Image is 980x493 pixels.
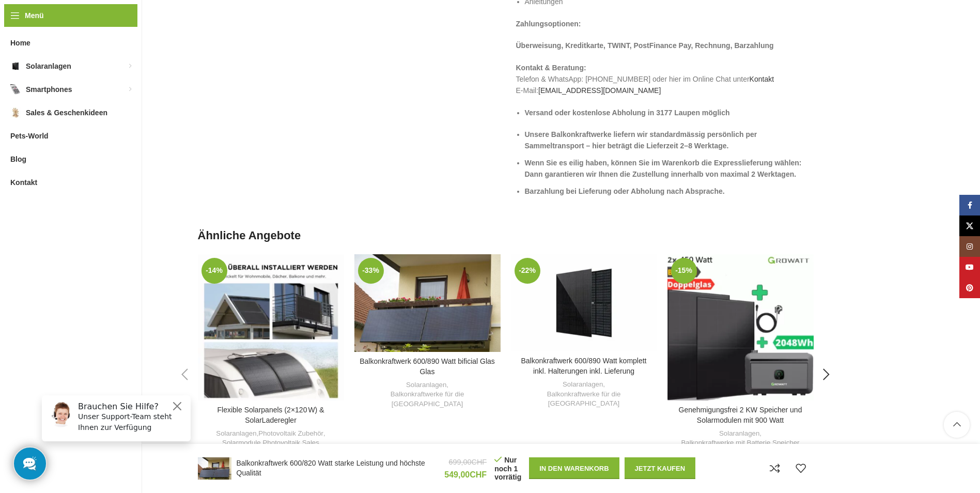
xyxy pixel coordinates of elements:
[10,61,21,71] img: Solaranlagen
[10,107,21,118] img: Sales & Geschenkideen
[959,195,980,215] a: Facebook Social Link
[10,127,49,145] span: Pets-World
[525,159,802,178] strong: Wenn Sie es eilig haben, können Sie im Warenkorb die Expresslieferung wählen: Dann garantieren wi...
[360,390,495,409] a: Balkonkraftwerke für die [GEOGRAPHIC_DATA]
[10,173,37,192] span: Kontakt
[137,13,150,25] button: Close
[516,380,652,409] div: ,
[814,362,839,388] div: Next slide
[529,457,619,479] button: In den Warenkorb
[201,258,227,284] span: -14%
[516,41,774,50] strong: Überweisung, Kreditkarte, TWINT, PostFinance Pay, Rechnung, Barzahlung
[358,258,384,284] span: -33%
[216,429,256,439] a: Solaranlagen
[203,429,339,448] div: , , , ,
[10,84,21,95] img: Smartphones
[237,458,437,479] h4: Balkonkraftwerk 600/820 Watt starke Leistung und höchste Qualität
[959,257,980,278] a: YouTube Social Link
[525,187,725,195] strong: Barzahlung bei Lieferung oder Abholung nach Absprache.
[444,470,487,479] bdi: 549,00
[449,458,487,466] bdi: 699,00
[10,34,30,52] span: Home
[944,412,970,438] a: Scroll to top button
[217,406,324,424] a: Flexible Solarpanels (2×120 W) & SolarLaderegler
[26,103,107,122] span: Sales & Geschenkideen
[671,258,697,284] span: -15%
[494,455,521,482] p: Nur noch 1 vorrätig
[172,362,198,388] div: Previous slide
[625,457,696,479] button: Jetzt kaufen
[10,150,26,168] span: Blog
[959,278,980,298] a: Pinterest Social Link
[525,109,730,117] strong: Versand oder kostenlose Abholung in 3177 Laupen möglich
[44,14,151,24] h6: Brauchen Sie Hilfe?
[198,228,301,244] span: Ähnliche Angebote
[511,254,657,351] a: Balkonkraftwerk 600/890 Watt komplett inkl. Halterungen inkl. Lieferung
[719,429,759,439] a: Solaranlagen
[673,429,808,448] div: ,
[516,64,586,72] strong: Kontakt & Beratung:
[563,380,603,390] a: Solaranlagen
[470,470,487,479] span: CHF
[959,236,980,257] a: Instagram Social Link
[472,458,487,466] span: CHF
[750,75,774,83] a: Kontakt
[525,130,757,150] strong: Unsere Balkonkraftwerke liefern wir standardmässig persönlich per Sammeltransport – hier beträgt ...
[516,62,814,97] p: Telefon & WhatsApp: [PHONE_NUMBER] oder hier im Online Chat unter E-Mail:
[521,357,646,375] a: Balkonkraftwerk 600/890 Watt komplett inkl. Halterungen inkl. Lieferung
[360,357,495,376] a: Balkonkraftwerk 600/890 Watt bificial Glas Glas
[25,10,44,21] span: Menü
[302,438,319,448] a: Sales
[26,80,72,99] span: Smartphones
[679,406,802,424] a: Genehmigungsfrei 2 KW Speicher und Solarmodulen mit 900 Watt
[538,86,661,95] a: [EMAIL_ADDRESS][DOMAIN_NAME]
[258,429,323,439] a: Photovoltaik Zubehör
[681,438,799,448] a: Balkonkraftwerke mit Batterie Speicher
[667,254,814,400] a: Genehmigungsfrei 2 KW Speicher und Solarmodulen mit 900 Watt
[354,254,501,352] a: Balkonkraftwerk 600/890 Watt bificial Glas Glas
[516,20,581,28] strong: Zahlungsoptionen:
[198,457,231,480] img: Balkonkraftwerke für die Schweiz2_XL
[222,438,261,448] a: Solarmodule
[360,380,495,409] div: ,
[959,215,980,236] a: X Social Link
[198,254,344,400] a: Flexible Solarpanels (2×120 W) & SolarLaderegler
[515,258,540,284] span: -22%
[44,24,151,46] p: Unser Support-Team steht Ihnen zur Verfügung
[516,390,652,409] a: Balkonkraftwerke für die [GEOGRAPHIC_DATA]
[406,380,446,390] a: Solaranlagen
[26,57,71,75] span: Solaranlagen
[262,438,300,448] a: Photovoltaik
[14,14,40,40] img: Customer service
